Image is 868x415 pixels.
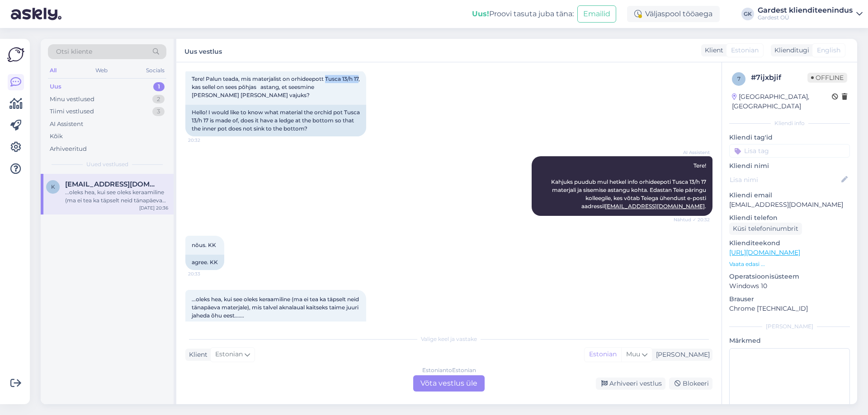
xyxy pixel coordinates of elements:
div: ...oleks hea, kui see oleks keraamiline (ma ei tea ka täpselt neid tänapäeva materjale), mis talv... [65,188,168,205]
div: 2 [152,95,165,104]
div: Kõik [50,132,63,141]
p: [EMAIL_ADDRESS][DOMAIN_NAME] [729,200,850,210]
span: AI Assistent [676,149,710,156]
p: Märkmed [729,336,850,345]
div: [PERSON_NAME] [652,350,710,359]
div: Gardest OÜ [758,14,853,21]
span: Offline [807,73,847,83]
span: nõus. KK [192,242,216,248]
button: Emailid [577,5,616,23]
div: Tiimi vestlused [50,107,94,116]
p: Kliendi tag'id [729,133,850,142]
div: 3 [152,107,165,116]
div: # 7ijxbjif [751,72,807,83]
div: Hello! I would like to know what material the orchid pot Tusca 13/h 17 is made of, does it have a... [185,105,366,136]
input: Lisa nimi [730,175,840,185]
p: Kliendi nimi [729,161,850,171]
div: Arhiveeritud [50,145,87,154]
label: Uus vestlus [184,44,222,56]
div: All [48,65,58,76]
div: 1 [153,82,165,91]
div: Blokeeri [669,378,712,390]
div: Arhiveeri vestlus [596,378,665,390]
img: Askly Logo [7,46,24,63]
p: Windows 10 [729,281,850,291]
div: GK [741,8,754,20]
span: Nähtud ✓ 20:32 [674,216,710,223]
div: Minu vestlused [50,95,94,104]
div: Gardest klienditeenindus [758,7,853,14]
div: [GEOGRAPHIC_DATA], [GEOGRAPHIC_DATA] [732,92,832,111]
div: Kliendi info [729,119,850,127]
div: Socials [144,65,166,76]
div: Väljaspool tööaega [627,6,720,22]
div: AI Assistent [50,120,83,129]
div: Estonian to Estonian [422,366,476,374]
input: Lisa tag [729,144,850,158]
div: Uus [50,82,61,91]
span: kaie69235@gmail.com [65,180,159,188]
span: 20:33 [188,270,222,277]
span: 7 [737,75,741,82]
a: [URL][DOMAIN_NAME] [729,248,800,256]
span: Tere! Palun teada, mis materjalist on orhideepott Tusca 13/h 17, kas sellel on sees põhjas astang... [192,75,361,98]
span: ...oleks hea, kui see oleks keraamiline (ma ei tea ka täpselt neid tänapäeva materjale), mis talv... [192,296,360,319]
div: Võta vestlus üle [413,375,485,392]
div: [DATE] 20:36 [139,205,168,211]
div: Proovi tasuta juba täna: [472,9,574,19]
span: English [817,46,840,55]
div: Web [94,65,109,76]
b: Uus! [472,9,489,18]
div: Klient [185,350,208,359]
span: k [51,183,55,190]
span: Otsi kliente [56,47,92,56]
div: Klienditugi [771,46,809,55]
a: [EMAIL_ADDRESS][DOMAIN_NAME] [605,203,705,210]
p: Operatsioonisüsteem [729,272,850,281]
p: Brauser [729,294,850,304]
span: Estonian [731,46,759,55]
p: Chrome [TECHNICAL_ID] [729,304,850,313]
div: Klient [701,46,723,55]
a: Gardest klienditeenindusGardest OÜ [758,7,863,21]
div: [PERSON_NAME] [729,322,850,331]
span: 20:32 [188,137,222,144]
div: Estonian [585,348,621,361]
p: Klienditeekond [729,238,850,248]
div: agree. KK [185,255,224,270]
div: Küsi telefoninumbrit [729,223,802,235]
span: Uued vestlused [86,160,128,168]
span: Muu [626,350,640,358]
p: Kliendi email [729,191,850,200]
span: Estonian [215,350,243,359]
p: Vaata edasi ... [729,260,850,268]
div: Valige keel ja vastake [185,335,712,343]
p: Kliendi telefon [729,213,850,223]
